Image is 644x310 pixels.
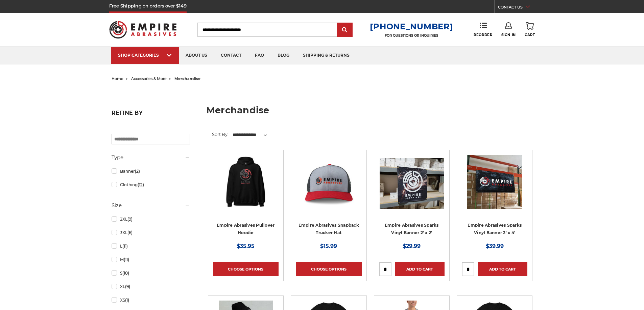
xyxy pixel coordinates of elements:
a: 3XL(6) [112,227,190,238]
div: SHOP CATEGORIES [118,53,172,58]
img: Empire Abrasives Sparks Vinyl Banner 2' x 2' [380,158,444,209]
p: FOR QUESTIONS OR INQUIRIES [370,33,453,38]
span: $39.99 [486,243,504,249]
span: merchandise [174,76,200,81]
a: Clothing(12) [112,179,190,191]
a: Choose Options [296,262,361,276]
span: (2) [135,169,140,174]
input: Submit [338,23,352,37]
a: Empire Abrasives Snapback Trucker Hat [299,223,359,235]
span: (11) [124,257,129,262]
a: Empire Abrasives Pullover Hoodie [213,155,279,220]
span: (9) [127,217,133,222]
img: Empire Abrasives Pullover Hoodie [219,155,273,209]
a: M(11) [112,254,190,265]
h5: Size [112,201,190,209]
a: Empire Abrasives Sparks Vinyl Banner 2' x 2' [379,155,445,220]
a: [PHONE_NUMBER] [370,22,453,31]
a: blog [271,47,296,64]
a: Cart [525,22,535,37]
span: (6) [127,230,133,235]
a: about us [179,47,214,64]
span: (11) [122,244,128,249]
a: Empire Abrasives Sparks Vinyl Banner 2' x 4' [468,223,522,235]
a: Add to Cart [478,262,527,276]
a: Empire Abrasives Snapback Trucker Hat [296,155,361,220]
h1: merchandise [206,106,533,120]
a: XL(9) [112,281,190,292]
select: Sort By: [232,130,271,140]
span: Sign In [501,33,516,37]
img: Empire Abrasives Sparks Vinyl Banner 2' x 4' [467,155,522,209]
span: $29.99 [403,243,421,249]
a: Empire Abrasives Sparks Vinyl Banner 2' x 2' [385,223,439,235]
span: (1) [125,298,129,303]
label: Sort By: [208,129,229,139]
a: Choose Options [213,262,279,276]
a: faq [248,47,271,64]
img: Empire Abrasives Snapback Trucker Hat [302,155,356,209]
a: accessories & more [131,76,167,81]
a: Empire Abrasives Pullover Hoodie [217,223,275,235]
a: S(10) [112,267,190,279]
span: Cart [525,33,535,37]
img: Empire Abrasives [109,17,177,43]
span: (12) [138,182,144,187]
a: L(11) [112,240,190,252]
a: 2XL(9) [112,213,190,225]
a: home [112,76,123,81]
a: shipping & returns [296,47,356,64]
span: (9) [125,284,130,289]
a: Reorder [474,22,492,37]
a: CONTACT US [498,3,535,13]
span: Reorder [474,33,492,37]
h5: Type [112,153,190,162]
span: $35.95 [237,243,255,249]
a: Empire Abrasives Sparks Vinyl Banner 2' x 4' [462,155,527,220]
a: contact [214,47,248,64]
h5: Refine by [112,110,190,120]
span: (10) [122,271,129,276]
a: XS(1) [112,294,190,306]
a: Banner(2) [112,165,190,177]
a: Add to Cart [395,262,445,276]
span: $15.99 [320,243,337,249]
